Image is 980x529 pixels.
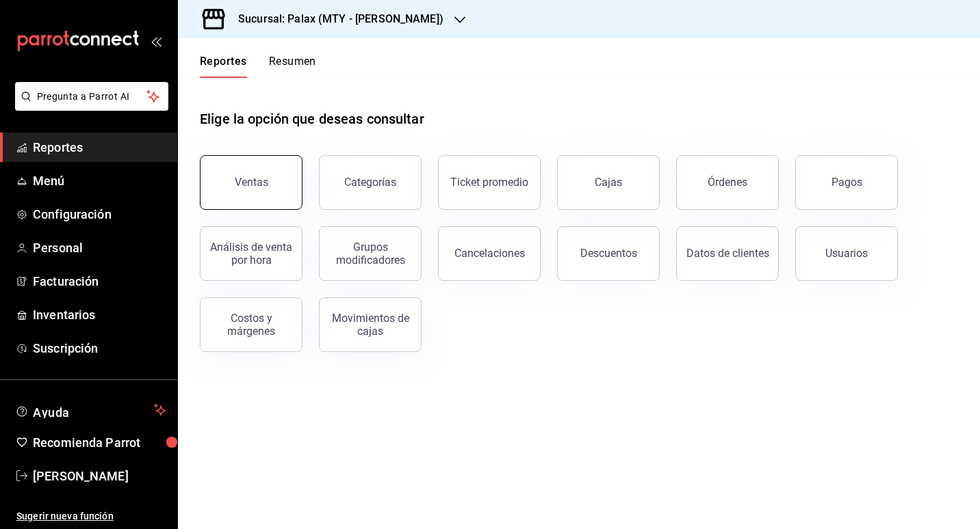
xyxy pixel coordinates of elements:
span: Pregunta a Parrot AI [37,90,147,104]
h1: Elige la opción que deseas consultar [200,109,424,129]
div: Movimientos de cajas [328,312,413,338]
div: Descuentos [580,247,637,260]
button: Análisis de venta por hora [200,226,302,281]
font: Configuración [33,207,112,221]
button: Movimientos de cajas [319,297,422,352]
h3: Sucursal: Palax (MTY - [PERSON_NAME]) [227,11,443,27]
a: Cajas [557,155,660,210]
button: Grupos modificadores [319,226,422,281]
button: Ventas [200,155,302,210]
div: Ticket promedio [450,176,528,189]
button: open_drawer_menu [151,36,162,46]
button: Usuarios [795,226,898,281]
button: Pagos [795,155,898,210]
div: Cajas [595,174,623,191]
button: Descuentos [557,226,660,281]
font: Facturación [33,274,99,288]
button: Datos de clientes [676,226,779,281]
div: Datos de clientes [686,247,769,260]
span: Ayuda [33,402,149,418]
font: Sugerir nueva función [16,511,114,521]
div: Cancelaciones [454,247,525,260]
a: Pregunta a Parrot AI [10,99,168,113]
button: Órdenes [676,155,779,210]
button: Resumen [269,55,316,78]
div: Usuarios [825,247,868,260]
button: Categorías [319,155,422,210]
button: Costos y márgenes [200,297,302,352]
div: Pagos [831,176,862,189]
div: Categorías [344,176,396,189]
font: [PERSON_NAME] [33,469,129,483]
button: Ticket promedio [438,155,541,210]
font: Reportes [33,140,83,154]
font: Suscripción [33,341,98,355]
font: Personal [33,241,83,255]
font: Reportes [200,55,247,68]
div: Análisis de venta por hora [209,241,294,267]
div: Órdenes [708,176,747,189]
div: Costos y márgenes [209,312,294,338]
font: Inventarios [33,308,95,322]
font: Menú [33,174,65,188]
button: Pregunta a Parrot AI [15,82,168,111]
button: Cancelaciones [438,226,541,281]
div: Pestañas de navegación [200,55,316,78]
div: Ventas [235,176,268,189]
div: Grupos modificadores [328,241,413,267]
font: Recomienda Parrot [33,435,140,450]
